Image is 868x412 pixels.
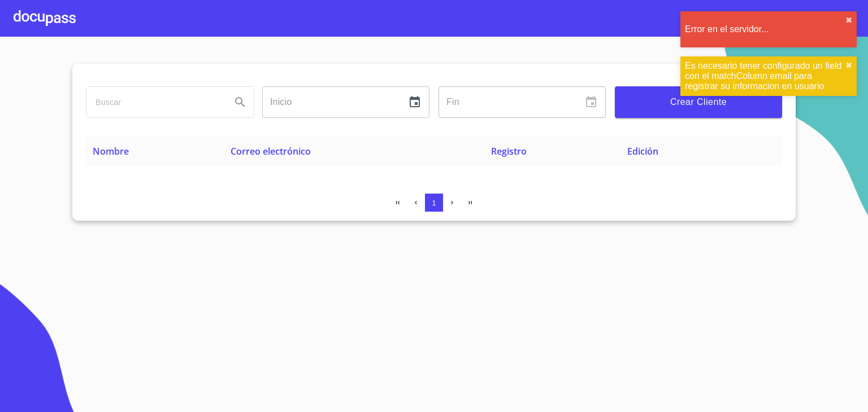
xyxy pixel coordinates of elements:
[231,145,311,157] span: Correo electrónico
[627,145,658,157] span: Edición
[227,89,254,116] button: Search
[86,87,222,117] input: search
[93,145,129,157] span: Nombre
[845,61,852,70] button: close
[845,16,852,25] button: close
[685,24,845,34] div: Error en el servidor...
[491,145,527,157] span: Registro
[432,199,436,207] span: 1
[624,94,773,110] span: Crear Cliente
[615,86,782,118] button: Crear Cliente
[425,194,443,212] button: 1
[685,61,845,91] div: Es necesario tener configurado un field con el matchColumn email para registrar su informacion en...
